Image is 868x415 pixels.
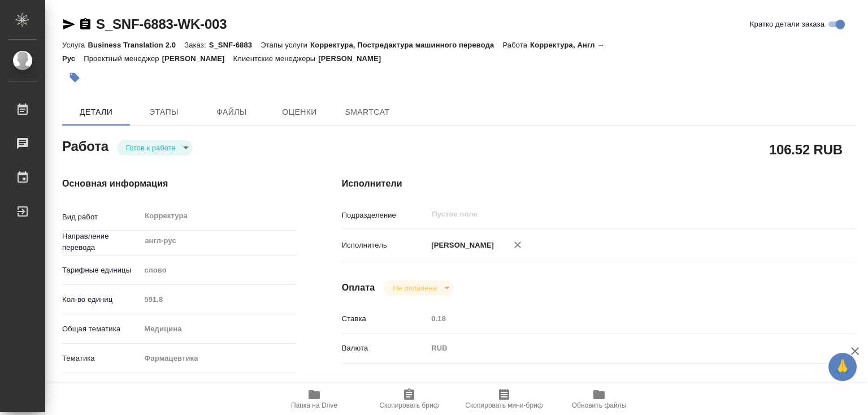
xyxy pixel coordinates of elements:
p: Тематика [62,353,140,364]
button: Добавить тэг [62,65,87,90]
h4: Основная информация [62,177,297,191]
span: Папка на Drive [291,401,337,409]
div: Готов к работе [117,140,193,155]
span: Обновить файлы [572,401,627,409]
p: Проектный менеджер [84,54,162,63]
p: Подразделение [342,210,428,221]
span: Файлы [205,105,259,119]
div: Фармацевтика [140,349,296,368]
p: S_SNF-6883 [209,41,261,49]
p: Корректура, Постредактура машинного перевода [310,41,502,49]
p: Общая тематика [62,323,140,335]
p: Этапы услуги [261,41,310,49]
p: [PERSON_NAME] [318,54,389,63]
p: Услуга [62,41,88,49]
input: Пустое поле [431,207,786,221]
p: Исполнитель [342,240,428,251]
span: Оценки [272,105,327,119]
div: Медицина [140,319,296,339]
span: Кратко детали заказа [750,19,824,30]
span: Скопировать мини-бриф [465,401,542,409]
p: Заказ: [184,41,209,49]
button: Папка на Drive [267,383,362,415]
p: Работа [502,41,530,49]
button: Не оплачена [389,283,440,293]
div: RUB [427,339,813,358]
p: Ставка [342,313,428,325]
p: Клиентские менеджеры [233,54,319,63]
div: слово [140,261,296,280]
span: Скопировать бриф [379,401,439,409]
h2: Работа [62,135,108,155]
span: Детали [69,105,123,119]
button: Скопировать ссылку для ЯМессенджера [62,18,76,31]
p: Кол-во единиц [62,294,140,305]
input: Пустое поле [140,291,296,308]
p: Тарифные единицы [62,265,140,276]
div: Готов к работе [384,280,453,296]
button: Скопировать бриф [362,383,457,415]
button: Скопировать ссылку [79,18,92,31]
p: Направление перевода [62,231,140,253]
button: Удалить исполнителя [505,232,530,257]
h4: Исполнители [342,177,856,191]
span: Нотариальный заказ [79,382,150,394]
span: SmartCat [340,105,394,119]
h4: Оплата [342,281,375,295]
button: Скопировать мини-бриф [457,383,552,415]
button: 🙏 [828,353,857,381]
p: [PERSON_NAME] [162,54,233,63]
span: 🙏 [833,355,852,379]
a: S_SNF-6883-WK-003 [96,16,227,32]
p: [PERSON_NAME] [427,240,494,251]
p: Business Translation 2.0 [88,41,184,49]
button: Обновить файлы [552,383,646,415]
p: Вид работ [62,211,140,223]
h4: Дополнительно [342,382,856,395]
h2: 106.52 RUB [769,140,843,159]
span: Этапы [137,105,191,119]
input: Пустое поле [427,310,813,327]
p: Валюта [342,343,428,354]
button: Готов к работе [123,143,179,153]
